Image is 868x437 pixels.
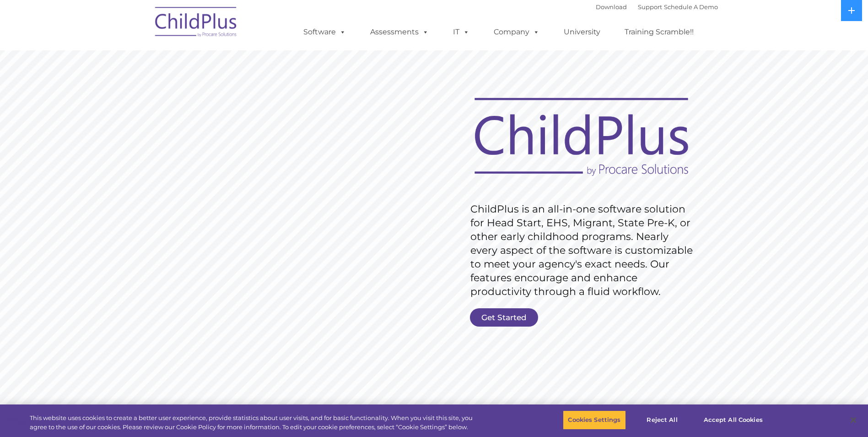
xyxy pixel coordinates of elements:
button: Close [843,410,863,430]
a: Download [596,3,627,11]
div: This website uses cookies to create a better user experience, provide statistics about user visit... [30,414,477,432]
rs-layer: ChildPlus is an all-in-one software solution for Head Start, EHS, Migrant, State Pre-K, or other ... [470,202,697,299]
img: ChildPlus by Procare Solutions [151,0,242,46]
a: IT [444,23,479,41]
button: Accept All Cookies [699,410,768,430]
a: Support [638,3,662,11]
a: Get Started [470,308,538,327]
button: Cookies Settings [563,410,625,430]
a: Training Scramble!! [615,23,703,41]
a: Company [485,23,549,41]
a: Schedule A Demo [664,3,718,11]
a: Software [294,23,355,41]
a: Assessments [361,23,438,41]
button: Reject All [634,410,691,430]
font: | [596,3,718,11]
a: University [555,23,609,41]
